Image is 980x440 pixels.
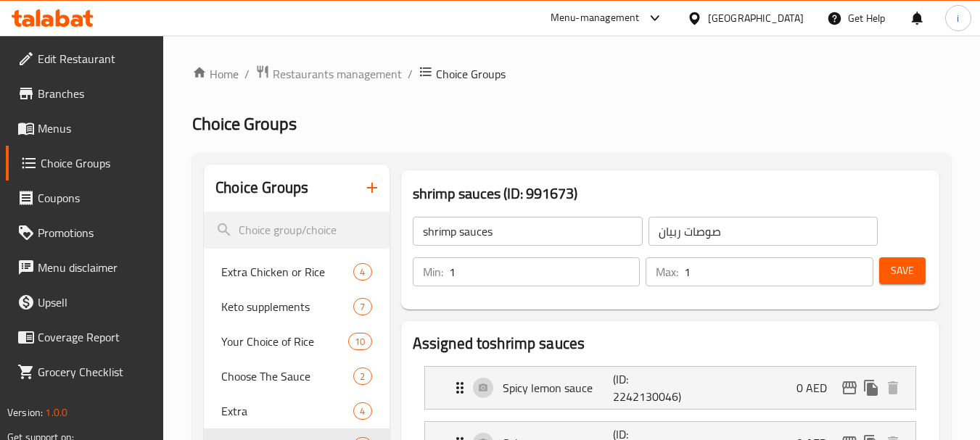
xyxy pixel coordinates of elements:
a: Menu disclaimer [6,250,164,285]
span: 2 [354,370,371,383]
span: Choose The Sauce [221,368,353,385]
span: Version: [7,403,43,422]
span: 1.0.0 [45,403,67,422]
a: Grocery Checklist [6,354,164,389]
span: Menu disclaimer [38,259,152,276]
span: Your Choice of Rice [221,333,348,350]
span: Keto supplements [221,298,353,315]
span: 4 [354,404,371,418]
nav: breadcrumb [192,65,951,83]
span: Choice Groups [192,107,297,140]
span: Upsell [38,294,152,311]
button: edit [839,377,860,399]
a: Home [192,65,239,83]
span: i [957,10,959,26]
p: Min: [423,263,443,281]
input: search [204,212,389,249]
h3: shrimp sauces (ID: 991673) [413,182,928,205]
span: Extra [221,402,353,420]
span: Grocery Checklist [38,363,152,381]
button: duplicate [860,377,882,399]
a: Menus [6,111,164,146]
li: / [408,65,413,83]
div: [GEOGRAPHIC_DATA] [708,10,804,26]
a: Coverage Report [6,320,164,354]
span: Branches [38,85,152,102]
button: Save [879,257,926,284]
a: Restaurants management [255,65,402,83]
div: Expand [425,367,915,409]
p: Spicy lemon sauce [503,379,614,397]
div: Menu-management [551,9,640,27]
a: Choice Groups [6,146,164,180]
div: Choose The Sauce2 [204,359,389,394]
div: Choices [353,298,371,315]
span: 10 [349,335,371,349]
span: 7 [354,300,371,314]
span: 4 [354,265,371,279]
a: Promotions [6,215,164,250]
span: Restaurants management [273,65,402,83]
span: Menus [38,120,152,137]
p: (ID: 2242130046) [613,370,687,405]
h2: Choice Groups [215,177,308,199]
span: Edit Restaurant [38,50,152,67]
p: 0 AED [796,379,839,397]
a: Coupons [6,180,164,215]
button: delete [882,377,904,399]
h2: Assigned to shrimp sauces [413,333,928,354]
div: Extra Chicken or Rice4 [204,254,389,289]
li: / [244,65,250,83]
li: Expand [413,360,928,415]
span: Choice Groups [436,65,506,83]
a: Upsell [6,285,164,320]
div: Extra4 [204,394,389,428]
span: Choice Groups [41,154,152,172]
span: Extra Chicken or Rice [221,263,353,281]
span: Coverage Report [38,328,152,346]
div: Your Choice of Rice10 [204,324,389,359]
div: Choices [353,263,371,281]
div: Keto supplements7 [204,289,389,324]
span: Save [891,262,914,280]
p: Max: [656,263,678,281]
a: Edit Restaurant [6,41,164,76]
span: Coupons [38,189,152,207]
span: Promotions [38,224,152,241]
a: Branches [6,76,164,111]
